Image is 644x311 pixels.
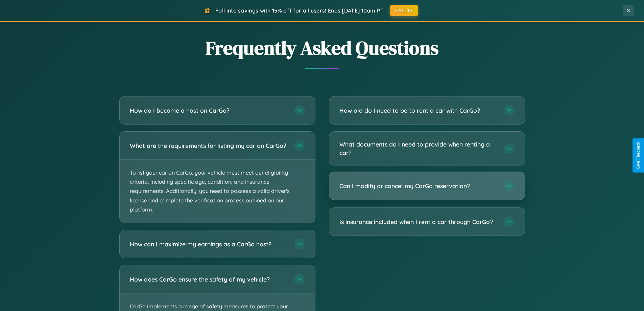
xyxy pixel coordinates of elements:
h3: How old do I need to be to rent a car with CarGo? [339,106,497,115]
p: To list your car on CarGo, your vehicle must meet our eligibility criteria, including specific ag... [120,160,315,223]
div: Give Feedback [636,142,641,169]
h3: How can I maximize my earnings as a CarGo host? [130,240,287,248]
button: FALL15 [390,5,418,16]
h3: Is insurance included when I rent a car through CarGo? [339,218,497,226]
h3: What are the requirements for listing my car on CarGo? [130,141,287,150]
h2: Frequently Asked Questions [119,35,525,61]
h3: How do I become a host on CarGo? [130,106,287,115]
h3: How does CarGo ensure the safety of my vehicle? [130,275,287,284]
h3: What documents do I need to provide when renting a car? [339,140,497,157]
span: Fall into savings with 15% off for all users! Ends [DATE] 10am PT. [215,7,385,14]
h3: Can I modify or cancel my CarGo reservation? [339,182,497,190]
